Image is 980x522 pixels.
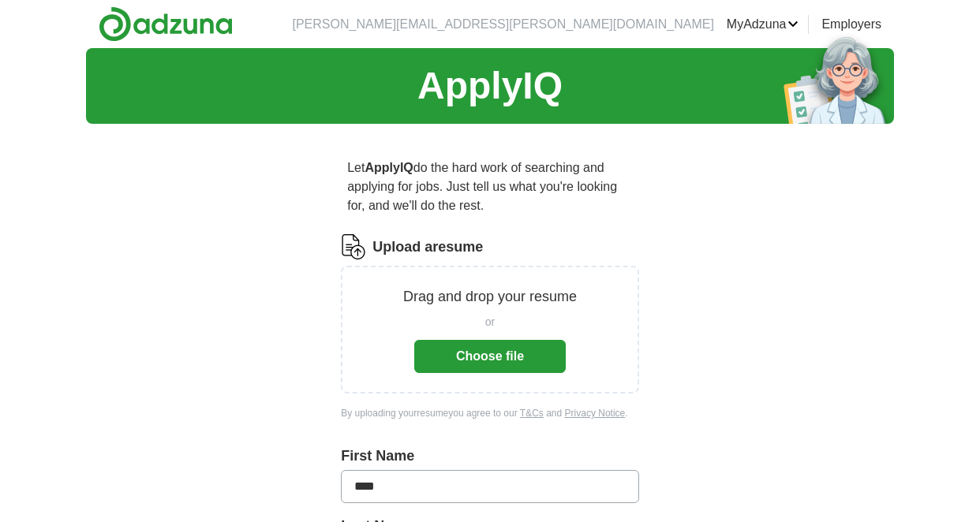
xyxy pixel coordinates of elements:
p: Drag and drop your resume [403,286,577,308]
span: or [485,314,495,330]
a: Employers [821,15,881,34]
li: [PERSON_NAME][EMAIL_ADDRESS][PERSON_NAME][DOMAIN_NAME] [292,15,713,34]
img: Adzuna logo [99,6,233,42]
div: By uploading your resume you agree to our and . [341,406,639,420]
p: Let do the hard work of searching and applying for jobs. Just tell us what you're looking for, an... [341,152,639,222]
label: First Name [341,446,639,467]
h1: ApplyIQ [417,58,563,114]
button: Choose file [414,340,566,373]
strong: ApplyIQ [365,161,413,174]
label: Upload a resume [372,237,483,258]
a: MyAdzuna [727,15,799,34]
a: Privacy Notice [565,408,626,419]
img: CV Icon [341,234,366,259]
a: T&Cs [520,408,544,419]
